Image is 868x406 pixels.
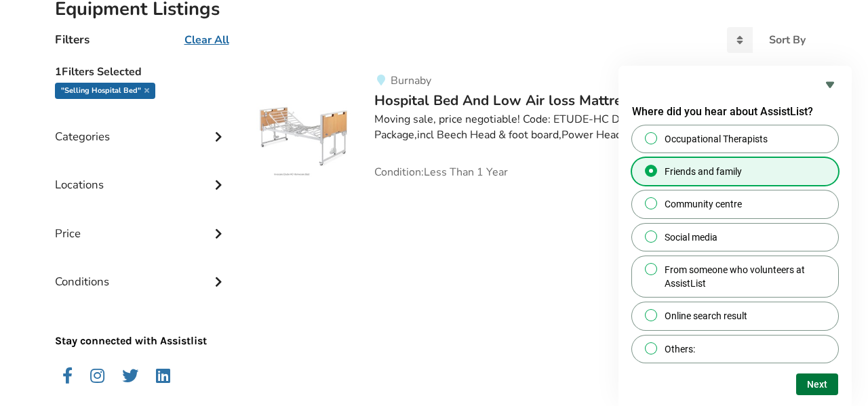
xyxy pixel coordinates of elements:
[665,342,695,356] span: Others:
[55,150,229,199] div: Locations
[55,247,229,296] div: Conditions
[55,296,229,349] p: Stay connected with Assistlist
[391,73,431,88] span: Burnaby
[665,230,717,244] span: Social media
[796,373,838,395] button: Next question
[250,69,358,178] img: bedroom equipment-hospital bed and low air loss mattress sell ​​together
[665,263,827,291] span: From someone who volunteers at AssistList
[632,125,838,363] div: Where did you hear about AssistList?
[55,32,90,47] h4: Filters
[632,77,838,395] div: Where did you hear about AssistList?
[665,132,768,146] span: Occupational Therapists
[55,199,229,247] div: Price
[55,58,229,83] h5: 1 Filters Selected
[665,309,747,323] span: Online search result
[55,102,229,150] div: Categories
[769,35,806,45] div: Sort By
[374,167,508,178] span: Condition: Less Than 1 Year
[374,112,813,143] div: Moving sale, price negotiable! Code: ETUDE-HC Description: ETUDE Homecare Bed Package,incl Beech ...
[665,197,742,211] span: Community centre
[374,91,725,110] span: Hospital Bed And Low Air loss Mattress Sell ​​together
[822,77,838,93] button: Hide survey
[250,69,813,178] a: bedroom equipment-hospital bed and low air loss mattress sell ​​togetherBurnabyHospital Bed And L...
[665,165,742,178] span: Friends and family
[632,104,838,120] h2: Where did you hear about AssistList?
[184,33,229,47] u: Clear All
[55,83,155,99] div: "selling hospital bed"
